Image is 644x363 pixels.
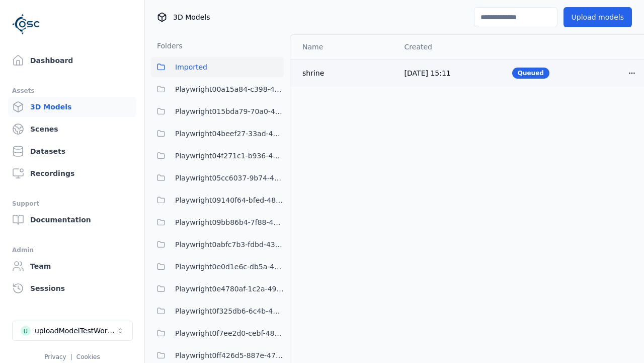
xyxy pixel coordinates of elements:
div: Support [12,198,132,210]
span: 3D Models [173,12,210,22]
button: Playwright00a15a84-c398-4ef4-9da8-38c036397b1e [151,79,284,99]
button: Playwright0f7ee2d0-cebf-4840-a756-5a7a26222786 [151,323,284,343]
button: Playwright04f271c1-b936-458c-b5f6-36ca6337f11a [151,146,284,166]
span: Playwright05cc6037-9b74-4704-86c6-3ffabbdece83 [175,172,284,184]
h3: Folders [151,41,183,51]
span: | [70,353,72,360]
span: Playwright00a15a84-c398-4ef4-9da8-38c036397b1e [175,83,284,95]
img: Logo [12,10,40,38]
a: Privacy [44,353,66,360]
span: Playwright04f271c1-b936-458c-b5f6-36ca6337f11a [175,150,284,162]
button: Select a workspace [12,321,133,341]
div: Admin [12,244,132,256]
button: Playwright04beef27-33ad-4b39-a7ba-e3ff045e7193 [151,124,284,144]
a: Datasets [8,141,136,161]
button: Playwright05cc6037-9b74-4704-86c6-3ffabbdece83 [151,168,284,188]
span: [DATE] 15:11 [405,69,451,77]
button: Playwright015bda79-70a0-409c-99cb-1511bab16c94 [151,101,284,122]
button: Playwright0e0d1e6c-db5a-4244-b424-632341d2c1b4 [151,257,284,277]
span: Playwright0f7ee2d0-cebf-4840-a756-5a7a26222786 [175,327,284,339]
a: Scenes [8,119,136,139]
th: Created [396,35,504,59]
span: Playwright0f325db6-6c4b-4947-9a8f-f4487adedf2c [175,305,284,317]
button: Playwright0e4780af-1c2a-492e-901c-6880da17528a [151,279,284,299]
span: Playwright0e0d1e6c-db5a-4244-b424-632341d2c1b4 [175,261,284,273]
span: Playwright04beef27-33ad-4b39-a7ba-e3ff045e7193 [175,128,284,140]
a: Sessions [8,278,136,298]
button: Playwright09bb86b4-7f88-4a8f-8ea8-a4c9412c995e [151,212,284,232]
button: Playwright0f325db6-6c4b-4947-9a8f-f4487adedf2c [151,301,284,321]
span: Playwright015bda79-70a0-409c-99cb-1511bab16c94 [175,105,284,117]
a: Cookies [76,353,100,360]
th: Name [290,35,396,59]
span: Imported [175,61,207,73]
a: Team [8,256,136,276]
a: Dashboard [8,50,136,71]
a: Recordings [8,163,136,184]
button: Upload models [563,7,632,27]
span: Playwright09140f64-bfed-4894-9ae1-f5b1e6c36039 [175,194,284,206]
button: Playwright0abfc7b3-fdbd-438a-9097-bdc709c88d01 [151,234,284,255]
span: Playwright0ff426d5-887e-47ce-9e83-c6f549f6a63f [175,349,284,361]
a: Documentation [8,210,136,230]
button: Playwright09140f64-bfed-4894-9ae1-f5b1e6c36039 [151,190,284,210]
div: u [21,326,31,336]
a: 3D Models [8,97,136,117]
div: uploadModelTestWorkspace [35,326,116,336]
div: Queued [512,68,549,79]
span: Playwright09bb86b4-7f88-4a8f-8ea8-a4c9412c995e [175,216,284,228]
span: Playwright0e4780af-1c2a-492e-901c-6880da17528a [175,283,284,295]
button: Imported [151,57,284,77]
div: Assets [12,85,132,97]
div: shrine [302,68,388,78]
span: Playwright0abfc7b3-fdbd-438a-9097-bdc709c88d01 [175,238,284,251]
